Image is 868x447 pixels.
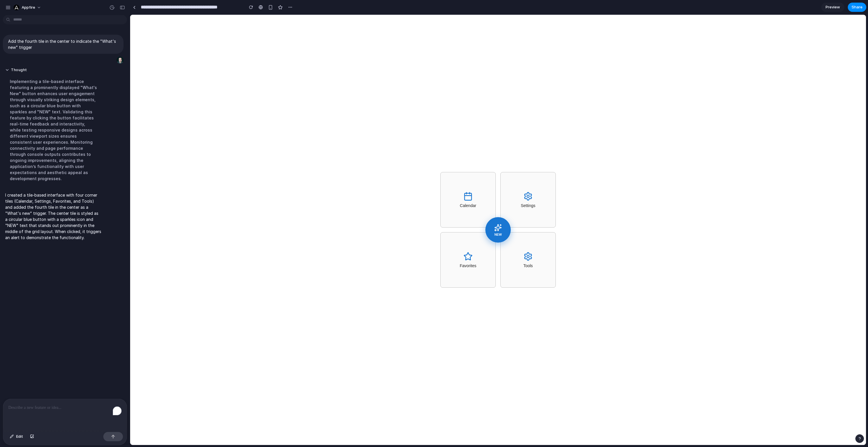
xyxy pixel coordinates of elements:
[364,218,372,221] span: NEW
[7,432,26,441] button: Edit
[330,249,346,253] span: Favorites
[821,3,844,12] a: Preview
[3,399,127,430] div: To enrich screen reader interactions, please activate Accessibility in Grammarly extension settings
[393,249,403,253] span: Tools
[5,75,102,185] div: Implementing a tile-based interface featuring a prominently displayed "What's New" button enhance...
[5,192,102,241] p: I created a tile-based interface with four corner tiles (Calendar, Settings, Favorites, and Tools...
[8,38,118,50] p: Add the fourth tile in the center to indicate the "What's new" trigger
[852,4,863,10] span: Share
[848,3,866,12] button: Share
[11,3,44,12] button: Appfire
[22,5,35,10] span: Appfire
[826,4,840,10] span: Preview
[391,189,405,193] span: Settings
[16,434,23,439] span: Edit
[330,189,346,193] span: Calendar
